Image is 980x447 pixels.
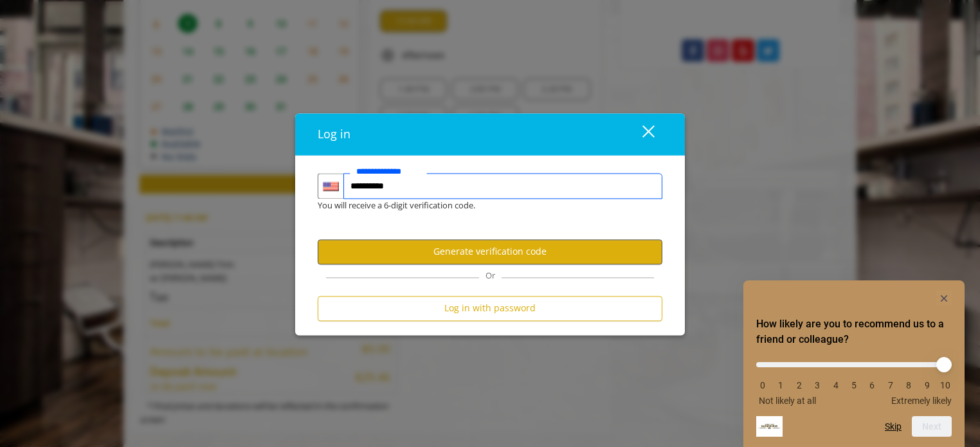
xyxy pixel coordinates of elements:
span: Or [479,269,502,281]
button: Hide survey [936,291,952,306]
li: 10 [939,380,952,390]
li: 9 [921,380,934,390]
li: 1 [774,380,787,390]
li: 0 [756,380,769,390]
span: Extremely likely [891,396,952,406]
li: 5 [848,380,860,390]
span: Not likely at all [759,396,816,406]
li: 3 [811,380,824,390]
button: Generate verification code [318,239,662,264]
span: Log in [318,126,350,141]
div: How likely are you to recommend us to a friend or colleague? Select an option from 0 to 10, with ... [756,352,952,406]
div: You will receive a 6-digit verification code. [308,199,653,212]
button: close dialog [619,121,662,147]
div: close dialog [628,125,653,144]
li: 8 [902,380,915,390]
li: 6 [866,380,878,390]
div: How likely are you to recommend us to a friend or colleague? Select an option from 0 to 10, with ... [756,291,952,437]
div: Country [318,173,343,199]
button: Log in with password [318,296,662,321]
button: Skip [885,421,902,432]
li: 4 [830,380,842,390]
button: Next question [912,416,952,437]
h2: How likely are you to recommend us to a friend or colleague? Select an option from 0 to 10, with ... [756,316,952,347]
li: 2 [793,380,806,390]
li: 7 [884,380,897,390]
